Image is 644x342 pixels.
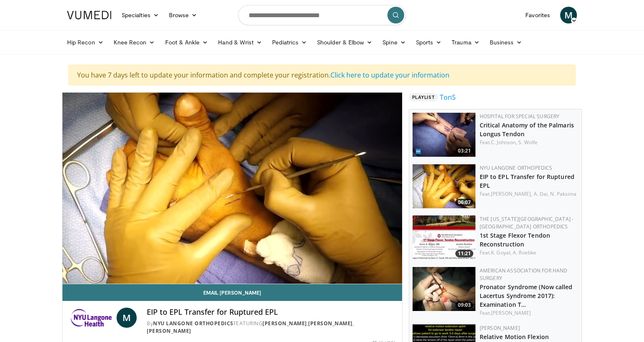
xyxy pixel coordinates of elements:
[262,320,307,327] a: [PERSON_NAME]
[147,320,395,335] div: By FEATURING , ,
[480,267,568,282] a: American Association for Hand Surgery
[62,284,402,301] a: Email [PERSON_NAME]
[480,215,574,230] a: The [US_STATE][GEOGRAPHIC_DATA] - [GEOGRAPHIC_DATA] Orthopedics
[480,249,578,256] div: Feat.
[109,34,160,51] a: Knee Recon
[413,113,475,157] img: e719c2c7-71fe-4fcc-9026-9e4d7c4254fc.150x105_q85_crop-smart_upscale.jpg
[413,267,475,311] img: ecc38c0f-1cd8-4861-b44a-401a34bcfb2f.150x105_q85_crop-smart_upscale.jpg
[480,283,573,308] a: Pronator Syndrome (Now called Lacertus Syndrome 2017): Examination T…
[312,34,377,51] a: Shoulder & Elbow
[267,34,312,51] a: Pediatrics
[455,147,473,155] span: 03:21
[550,190,576,197] a: N. Paksima
[455,199,473,206] span: 06:07
[491,249,512,256] a: K. Goyal,
[117,308,137,328] a: M
[534,190,549,197] a: A. Dai,
[308,320,353,327] a: [PERSON_NAME]
[147,308,395,317] h4: EIP to EPL Transfer for Ruptured EPL
[480,113,560,120] a: Hospital for Special Surgery
[513,249,536,256] a: A. Roebke
[491,309,531,316] a: [PERSON_NAME]
[480,190,578,198] div: Feat.
[455,301,473,309] span: 09:03
[480,324,520,332] a: [PERSON_NAME]
[560,7,577,23] a: M
[153,320,234,327] a: NYU Langone Orthopedics
[213,34,267,51] a: Hand & Wrist
[520,7,555,23] a: Favorites
[480,164,553,171] a: NYU Langone Orthopedics
[455,250,473,257] span: 11:21
[413,215,475,259] img: 1972f5c2-3b0d-4c9d-8bcc-b7d2ecf0e12c.150x105_q85_crop-smart_upscale.jpg
[238,5,406,25] input: Search topics, interventions
[413,164,475,208] a: 06:07
[447,34,485,51] a: Trauma
[330,70,449,80] a: Click here to update your information
[413,164,475,208] img: a4ffbba0-1ac7-42f2-b939-75c3e3ac8db6.150x105_q85_crop-smart_upscale.jpg
[413,113,475,157] a: 03:21
[480,139,578,146] div: Feat.
[147,327,191,334] a: [PERSON_NAME]
[160,34,213,51] a: Foot & Ankle
[480,231,550,248] a: 1st Stage Flexor Tendon Reconstruction
[409,93,438,101] span: Playlist
[117,7,164,23] a: Specialties
[413,215,475,259] a: 11:21
[518,139,538,146] a: S. Wolfe
[62,93,402,284] video-js: Video Player
[480,173,574,189] a: EIP to EPL Transfer for Ruptured EPL
[491,139,517,146] a: C. Johnson,
[164,7,203,23] a: Browse
[67,11,112,19] img: VuMedi Logo
[485,34,527,51] a: Business
[413,267,475,311] a: 09:03
[440,92,456,102] a: TonS
[69,308,113,328] img: NYU Langone Orthopedics
[377,34,410,51] a: Spine
[68,65,576,85] div: You have 7 days left to update your information and complete your registration.
[62,34,109,51] a: Hip Recon
[411,34,447,51] a: Sports
[480,121,574,138] a: Critical Anatomy of the Palmaris Longus Tendon
[480,309,578,317] div: Feat.
[491,190,532,197] a: [PERSON_NAME],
